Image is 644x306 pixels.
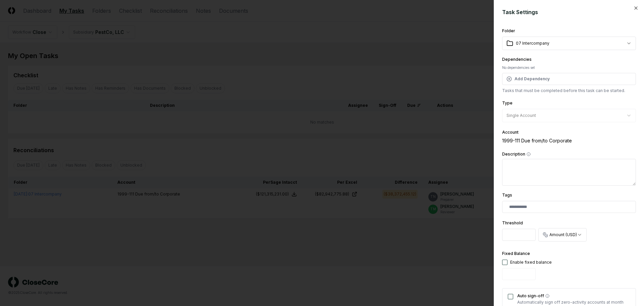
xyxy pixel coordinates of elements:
label: Type [502,100,513,105]
div: Enable fixed balance [510,259,552,265]
label: Auto sign-off [517,294,630,298]
button: Add Dependency [502,73,636,85]
div: Account [502,130,636,134]
div: No dependencies set [502,65,636,70]
button: Auto sign-off [545,294,549,298]
label: Dependencies [502,57,532,62]
label: Description [502,152,636,156]
button: Description [527,152,531,156]
label: Fixed Balance [502,251,530,256]
div: 1999-111 Due from/to Corporate [502,137,636,144]
h2: Task Settings [502,8,636,16]
label: Threshold [502,220,523,225]
label: Folder [502,28,515,33]
label: Tags [502,192,512,198]
p: Tasks that must be completed before this task can be started. [502,88,636,94]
